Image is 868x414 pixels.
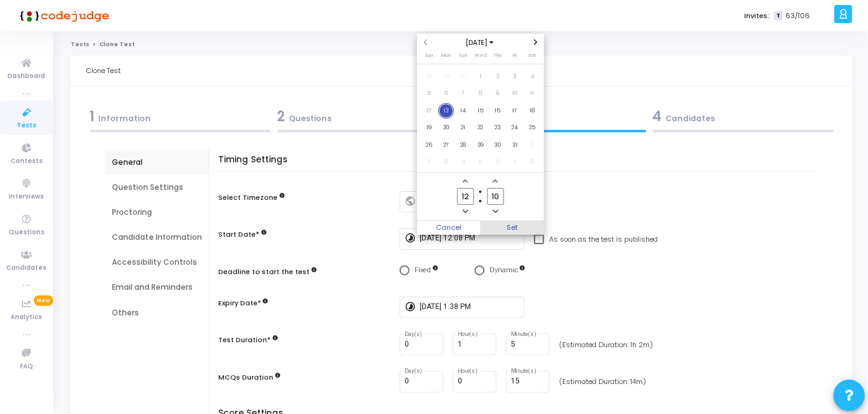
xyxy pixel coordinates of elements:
[420,37,431,47] button: Previous month
[525,86,540,101] span: 11
[420,51,438,64] th: Sunday
[438,67,455,85] td: September 29, 2025
[462,37,499,48] button: Choose month and year
[420,102,438,119] td: October 12, 2025
[421,69,437,84] span: 28
[473,103,488,119] span: 15
[421,137,437,153] span: 26
[460,176,471,187] button: Add a hour
[490,176,501,187] button: Add a minute
[438,85,455,102] td: October 6, 2025
[507,154,523,170] span: 7
[490,137,506,153] span: 30
[455,136,472,154] td: October 28, 2025
[525,154,540,170] span: 8
[490,206,501,217] button: Minus a minute
[525,69,540,84] span: 4
[455,154,472,171] td: November 4, 2025
[438,120,454,136] span: 20
[442,52,451,59] span: Mon
[523,67,541,85] td: October 4, 2025
[489,119,507,137] td: October 23, 2025
[490,86,506,101] span: 9
[525,137,540,153] span: 1
[455,119,472,137] td: October 21, 2025
[523,85,541,102] td: October 11, 2025
[421,154,437,170] span: 2
[421,120,437,136] span: 19
[456,137,472,153] span: 28
[473,137,488,153] span: 29
[438,119,455,137] td: October 20, 2025
[456,69,472,84] span: 30
[507,67,524,85] td: October 3, 2025
[513,52,517,59] span: Fri
[438,154,455,171] td: November 3, 2025
[507,154,524,171] td: November 7, 2025
[523,119,541,137] td: October 25, 2025
[507,86,523,101] span: 10
[420,67,438,85] td: September 28, 2025
[493,52,502,59] span: Thu
[523,102,541,119] td: October 18, 2025
[473,86,488,101] span: 8
[489,51,507,64] th: Thursday
[425,52,433,59] span: Sun
[525,103,540,119] span: 18
[472,67,490,85] td: October 1, 2025
[420,136,438,154] td: October 26, 2025
[507,102,524,119] td: October 17, 2025
[456,86,472,101] span: 7
[490,69,506,84] span: 2
[438,69,454,84] span: 29
[480,221,544,235] button: Set
[523,51,541,64] th: Saturday
[490,103,506,119] span: 16
[458,52,468,59] span: Tue
[472,102,490,119] td: October 15, 2025
[489,85,507,102] td: October 9, 2025
[489,102,507,119] td: October 16, 2025
[525,120,540,136] span: 25
[507,69,523,84] span: 3
[420,85,438,102] td: October 5, 2025
[438,136,455,154] td: October 27, 2025
[420,154,438,171] td: November 2, 2025
[462,37,499,48] span: [DATE]
[507,120,523,136] span: 24
[475,52,487,59] span: Wed
[528,52,536,59] span: Sat
[489,67,507,85] td: October 2, 2025
[456,120,472,136] span: 21
[438,86,454,101] span: 6
[438,102,455,119] td: October 13, 2025
[489,136,507,154] td: October 30, 2025
[490,154,506,170] span: 6
[421,86,437,101] span: 5
[507,85,524,102] td: October 10, 2025
[523,136,541,154] td: November 1, 2025
[473,69,488,84] span: 1
[507,137,523,153] span: 31
[421,103,437,119] span: 12
[438,103,454,119] span: 13
[417,221,481,235] button: Cancel
[507,103,523,119] span: 17
[473,120,488,136] span: 22
[472,154,490,171] td: November 5, 2025
[523,154,541,171] td: November 8, 2025
[420,119,438,137] td: October 19, 2025
[507,136,524,154] td: October 31, 2025
[530,37,541,47] button: Next month
[455,51,472,64] th: Tuesday
[472,119,490,137] td: October 22, 2025
[473,154,488,170] span: 5
[455,85,472,102] td: October 7, 2025
[455,67,472,85] td: September 30, 2025
[472,136,490,154] td: October 29, 2025
[489,154,507,171] td: November 6, 2025
[438,51,455,64] th: Monday
[438,154,454,170] span: 3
